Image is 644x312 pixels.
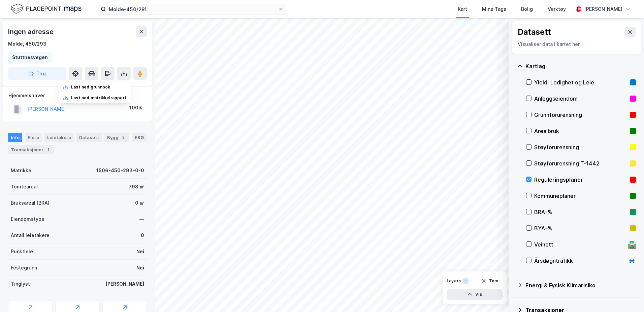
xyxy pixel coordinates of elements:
div: Kontrollprogram for chat [610,280,644,312]
div: BYA–% [534,224,627,232]
div: Hjemmelshaver [8,92,147,100]
div: Festegrunn [11,264,37,272]
div: 1 [462,278,469,284]
div: Stuttnesvegen [12,53,48,61]
div: Energi & Fysisk Klimarisiko [525,281,636,289]
div: Bruksareal (BRA) [11,199,50,207]
input: Søk på adresse, matrikkel, gårdeiere, leietakere eller personer [106,4,278,14]
div: BRA–% [534,208,627,216]
div: Arealbruk [534,127,627,135]
div: Datasett [518,27,551,37]
div: Matrikkel [11,166,33,175]
div: Eiere [25,133,42,142]
div: Støyforurensning [534,143,627,151]
div: Kart [458,5,467,13]
div: Kommuneplaner [534,192,627,200]
div: Bygg [104,133,129,142]
div: Kartlag [525,62,636,70]
div: 798 ㎡ [129,183,144,191]
div: Støyforurensning T-1442 [534,159,627,167]
div: Årsdøgntrafikk [534,257,625,265]
div: [PERSON_NAME] [584,5,622,13]
div: Punktleie [11,248,33,256]
div: Tomteareal [11,183,38,191]
div: Molde, 450/293 [8,40,46,48]
div: Veinett [534,240,625,249]
div: Anleggseiendom [534,95,627,103]
div: Last ned grunnbok [71,84,110,90]
div: Info [8,133,22,142]
div: Yield, Ledighet og Leie [534,78,627,86]
img: logo.f888ab2527a4732fd821a326f86c7f29.svg [11,3,82,15]
div: Visualiser data i kartet her. [518,40,636,48]
iframe: Chat Widget [610,280,644,312]
button: Vis [447,289,503,300]
div: Leietakere [44,133,74,142]
div: 0 ㎡ [135,199,144,207]
div: Antall leietakere [11,231,50,239]
div: Grunnforurensning [534,111,627,119]
div: Bolig [521,5,533,13]
div: Nei [136,264,144,272]
div: Verktøy [548,5,566,13]
div: Layers [447,278,461,284]
div: 2 [120,134,127,141]
div: Transaksjoner [8,145,54,154]
div: Datasett [76,133,102,142]
div: [PERSON_NAME] [105,280,144,288]
div: Nei [136,248,144,256]
div: Reguleringsplaner [534,176,627,184]
div: ESG [132,133,147,142]
div: 1 [45,146,52,153]
div: Mine Tags [482,5,506,13]
div: 0 [141,231,144,239]
button: Tøm [477,276,503,286]
div: 🛣️ [627,240,637,249]
button: Tag [8,67,66,80]
div: — [139,215,144,223]
div: Last ned matrikkelrapport [71,95,127,101]
div: 100% [129,104,142,112]
div: Eiendomstype [11,215,44,223]
div: 1506-450-293-0-0 [96,166,144,175]
div: Tinglyst [11,280,30,288]
div: Ingen adresse [8,26,55,37]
